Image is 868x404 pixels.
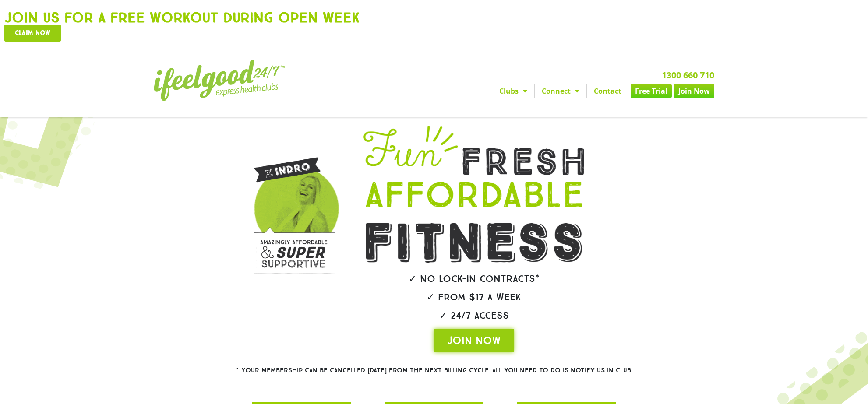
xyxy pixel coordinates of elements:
nav: Menu [353,84,714,98]
h2: * Your membership can be cancelled [DATE] from the next billing cycle. All you need to do is noti... [204,367,664,374]
span: JOIN NOW [447,334,501,348]
a: Connect [535,84,586,98]
a: Claim now [4,25,61,42]
a: Clubs [492,84,534,98]
h2: ✓ 24/7 Access [339,311,609,320]
a: JOIN NOW [434,329,514,352]
a: Contact [587,84,628,98]
h2: Join us for a free workout during open week [4,11,864,25]
a: Join Now [674,84,714,98]
h2: ✓ From $17 a week [339,292,609,302]
a: 1300 660 710 [662,69,714,81]
h2: ✓ No lock-in contracts* [339,274,609,284]
a: Free Trial [631,84,672,98]
span: Claim now [15,30,50,36]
